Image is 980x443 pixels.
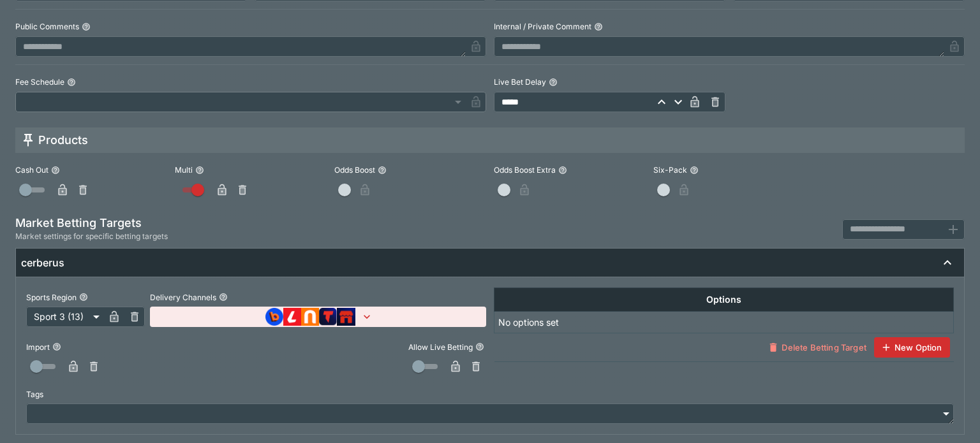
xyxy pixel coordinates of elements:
[594,22,603,31] button: Internal / Private Comment
[26,307,104,327] div: Sport 3 (13)
[283,308,301,326] img: brand
[15,76,64,87] p: Fee Schedule
[52,342,61,351] button: Import
[150,292,216,303] p: Delivery Channels
[475,342,484,351] button: Allow Live Betting
[494,164,556,175] p: Odds Boost Extra
[653,164,687,175] p: Six-Pack
[175,164,193,175] p: Multi
[334,164,375,175] p: Odds Boost
[15,230,168,243] span: Market settings for specific betting targets
[26,389,43,400] p: Tags
[494,76,546,87] p: Live Bet Delay
[558,166,567,175] button: Odds Boost Extra
[219,293,228,301] button: Delivery Channels
[51,166,60,175] button: Cash Out
[265,308,283,326] img: brand
[82,22,91,31] button: Public Comments
[301,308,319,326] img: brand
[874,337,950,358] button: New Option
[21,256,64,270] h6: cerberus
[549,78,558,87] button: Live Bet Delay
[26,292,77,303] p: Sports Region
[195,166,204,175] button: Multi
[79,293,88,301] button: Sports Region
[494,312,954,333] td: No options set
[494,288,954,312] th: Options
[26,342,50,352] p: Import
[378,166,387,175] button: Odds Boost
[15,164,48,175] p: Cash Out
[408,342,473,352] p: Allow Live Betting
[690,166,699,175] button: Six-Pack
[337,308,355,326] img: brand
[15,21,79,32] p: Public Comments
[67,78,76,87] button: Fee Schedule
[319,308,337,326] img: brand
[761,337,873,358] button: Delete Betting Target
[494,21,591,32] p: Internal / Private Comment
[15,215,168,230] h5: Market Betting Targets
[38,133,88,147] h5: Products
